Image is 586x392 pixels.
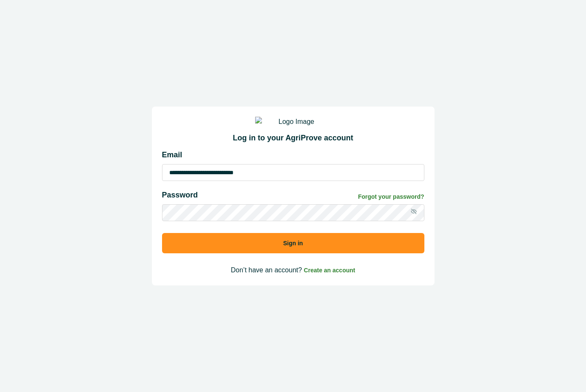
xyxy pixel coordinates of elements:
span: Create an account [304,267,355,274]
button: Sign in [162,233,424,253]
p: Don’t have an account? [162,265,424,275]
h2: Log in to your AgriProve account [162,134,424,143]
p: Password [162,189,198,201]
img: Logo Image [255,117,331,127]
a: Create an account [304,266,355,274]
p: Email [162,149,424,161]
a: Forgot your password? [358,192,424,201]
